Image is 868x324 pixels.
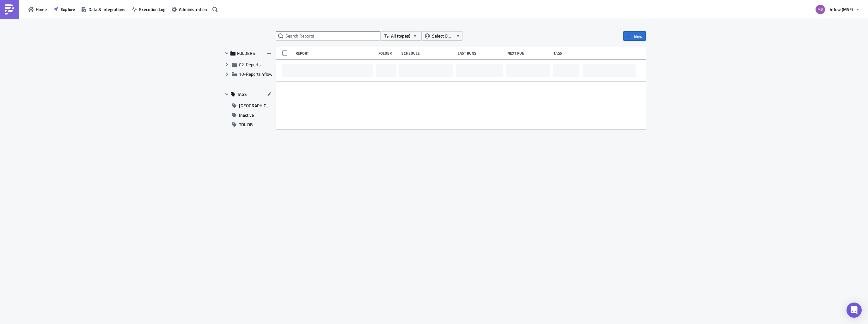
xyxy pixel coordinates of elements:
[237,50,255,56] span: FOLDERS
[222,101,274,110] button: [GEOGRAPHIC_DATA]
[276,31,380,41] input: Search Reports
[239,71,272,77] span: 10-Reports 4flow
[139,6,165,13] span: Execution Log
[78,4,129,14] button: Data & Integrations
[168,4,210,14] button: Administration
[391,32,410,39] span: All (types)
[60,6,75,13] span: Explore
[239,101,274,110] span: [GEOGRAPHIC_DATA]
[25,4,50,14] button: Home
[237,91,247,97] span: TAGS
[129,4,168,14] button: Execution Log
[401,51,455,56] div: Schedule
[296,51,375,56] div: Report
[812,3,863,16] button: 4flow (MSF)
[507,51,551,56] div: Next Run
[89,6,125,13] span: Data & Integrations
[179,6,207,13] span: Administration
[36,6,47,13] span: Home
[458,51,504,56] div: Last Runs
[239,110,254,120] span: Inactive
[4,4,15,15] img: PushMetrics
[815,4,826,15] img: Avatar
[239,120,253,129] span: TDL DB
[553,51,580,56] div: Tags
[378,51,398,56] div: Folder
[239,61,261,68] span: 02-Reports
[830,6,853,13] span: 4flow (MSF)
[847,303,862,318] div: Open Intercom Messenger
[634,33,643,39] span: New
[623,31,646,41] button: New
[380,31,421,41] button: All (types)
[421,31,462,41] button: Select Owner
[222,110,274,120] button: Inactive
[432,32,453,39] span: Select Owner
[50,4,78,14] button: Explore
[222,120,274,129] button: TDL DB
